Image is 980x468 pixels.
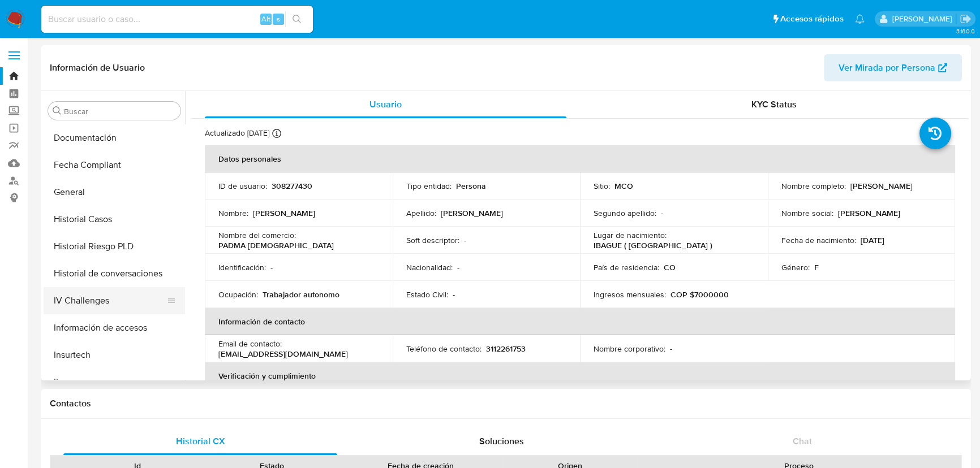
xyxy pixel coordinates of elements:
p: País de residencia : [594,262,659,272]
a: Notificaciones [855,14,865,24]
p: Soft descriptor : [406,235,459,245]
input: Buscar [64,106,176,116]
p: Apellido : [406,208,436,218]
p: 3112261753 [486,344,526,354]
button: Insurtech [44,341,185,369]
span: s [277,14,280,24]
th: Información de contacto [205,308,955,335]
button: Buscar [53,106,62,115]
p: Sitio : [594,181,610,191]
p: [PERSON_NAME] [850,181,913,191]
p: [DATE] [861,235,884,245]
p: MCO [614,181,633,191]
p: CO [664,262,676,272]
span: Soluciones [479,435,523,448]
p: Género : [781,262,810,272]
button: Información de accesos [44,314,185,341]
button: General [44,179,185,206]
p: Persona [456,181,486,191]
button: IV Challenges [44,287,176,314]
p: Nombre social : [781,208,833,218]
p: [EMAIL_ADDRESS][DOMAIN_NAME] [218,349,348,359]
span: Historial CX [175,435,225,448]
h1: Información de Usuario [50,62,145,73]
p: ID de usuario : [218,181,267,191]
h1: Contactos [50,398,962,409]
p: IBAGUE ( [GEOGRAPHIC_DATA] ) [594,240,712,250]
p: Ocupación : [218,289,258,300]
th: Verificación y cumplimiento [205,362,955,389]
p: Actualizado [DATE] [205,128,269,138]
button: Fecha Compliant [44,151,185,179]
th: Datos personales [205,145,955,172]
span: Accesos rápidos [780,13,844,25]
span: Alt [261,14,270,24]
button: Items [44,369,185,396]
p: Nombre : [218,208,248,218]
p: Lugar de nacimiento : [594,230,667,240]
span: Usuario [369,98,402,111]
p: Tipo entidad : [406,181,452,191]
p: Fecha de nacimiento : [781,235,856,245]
button: Historial de conversaciones [44,260,185,287]
p: - [670,344,672,354]
p: COP $7000000 [670,289,729,300]
p: 308277430 [272,181,312,191]
p: Nombre completo : [781,181,846,191]
p: - [661,208,663,218]
p: Segundo apellido : [594,208,656,218]
p: [PERSON_NAME] [838,208,900,218]
p: [PERSON_NAME] [441,208,503,218]
button: Ver Mirada por Persona [824,54,962,81]
p: Nombre corporativo : [594,344,665,354]
p: Trabajador autonomo [263,289,339,300]
p: Teléfono de contacto : [406,344,482,354]
p: leonardo.alvarezortiz@mercadolibre.com.co [892,14,956,24]
span: Ver Mirada por Persona [839,54,935,81]
p: Nacionalidad : [406,262,453,272]
p: Estado Civil : [406,289,448,300]
p: Email de contacto : [218,339,282,349]
button: search-icon [285,11,308,27]
button: Historial Riesgo PLD [44,233,185,260]
p: Ingresos mensuales : [594,289,666,300]
button: Documentación [44,124,185,151]
p: - [457,262,459,272]
p: PADMA [DEMOGRAPHIC_DATA] [218,240,334,250]
p: - [270,262,273,272]
input: Buscar usuario o caso... [41,12,313,27]
p: Nombre del comercio : [218,230,296,240]
p: - [464,235,466,245]
span: Chat [793,435,812,448]
button: Historial Casos [44,206,185,233]
p: F [814,262,819,272]
p: Identificación : [218,262,266,272]
a: Salir [960,13,972,25]
span: KYC Status [751,98,797,111]
p: - [453,289,455,300]
p: [PERSON_NAME] [253,208,315,218]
